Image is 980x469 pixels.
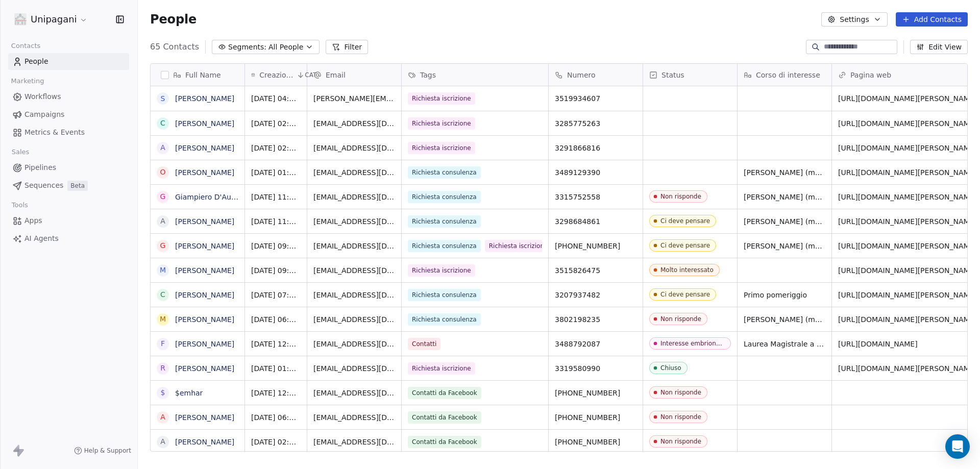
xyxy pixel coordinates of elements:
[8,124,129,141] a: Metrics & Events
[408,264,475,277] span: Richiesta iscrizione
[74,447,131,455] a: Help & Support
[555,265,636,276] span: 3515826475
[160,265,166,276] div: M
[14,13,27,26] img: logo%20unipagani.png
[307,64,401,86] div: Email
[245,64,307,86] div: Creazione contattoCAT
[175,217,234,226] a: [PERSON_NAME]
[160,142,165,153] div: A
[313,363,395,374] span: [EMAIL_ADDRESS][DOMAIN_NAME]
[744,216,825,227] span: [PERSON_NAME] (massimo 18:30)
[160,191,166,202] div: G
[408,362,475,375] span: Richiesta iscrizione
[160,412,165,423] div: A
[175,242,234,250] a: [PERSON_NAME]
[175,119,234,128] a: [PERSON_NAME]
[251,118,301,129] span: [DATE] 02:35 PM
[24,109,64,120] span: Campaigns
[756,70,820,80] span: Corso di interesse
[313,290,395,300] span: [EMAIL_ADDRESS][DOMAIN_NAME]
[744,290,825,300] span: Primo pomeriggio
[738,64,831,86] div: Corso di interesse
[160,436,165,447] div: A
[7,38,45,54] span: Contacts
[643,64,737,86] div: Status
[838,193,977,201] a: [URL][DOMAIN_NAME][PERSON_NAME]
[268,42,303,53] span: All People
[408,436,481,448] span: Contatti da Facebook
[660,340,725,347] div: Interesse embrionale
[175,315,234,324] a: [PERSON_NAME]
[838,340,918,348] a: [URL][DOMAIN_NAME]
[175,438,234,446] a: [PERSON_NAME]
[660,291,710,298] div: Ci deve pensare
[8,106,129,123] a: Campaigns
[160,363,165,374] div: R
[251,412,301,423] span: [DATE] 06:00 PM
[660,413,701,421] div: Non risponde
[555,437,636,447] span: [PHONE_NUMBER]
[567,70,596,80] span: Numero
[313,216,395,227] span: [EMAIL_ADDRESS][DOMAIN_NAME]
[251,216,301,227] span: [DATE] 11:54 PM
[24,180,63,191] span: Sequences
[326,70,346,80] span: Email
[251,167,301,178] span: [DATE] 01:42 PM
[408,289,481,301] span: Richiesta consulenza
[251,93,301,104] span: [DATE] 04:32 PM
[420,70,436,80] span: Tags
[7,198,32,213] span: Tools
[555,167,636,178] span: 3489129390
[408,142,475,154] span: Richiesta iscrizione
[313,241,395,251] span: [EMAIL_ADDRESS][DOMAIN_NAME]
[251,437,301,447] span: [DATE] 02:56 PM
[313,265,395,276] span: [EMAIL_ADDRESS][DOMAIN_NAME]
[555,314,636,325] span: 3802198235
[896,12,968,27] button: Add Contacts
[175,168,234,177] a: [PERSON_NAME]
[408,92,475,105] span: Richiesta iscrizione
[660,364,681,372] div: Chiuso
[660,266,714,274] div: Molto interessato
[251,192,301,202] span: [DATE] 11:31 PM
[838,168,977,177] a: [URL][DOMAIN_NAME][PERSON_NAME]
[24,162,56,173] span: Pipelines
[313,93,395,104] span: [PERSON_NAME][EMAIL_ADDRESS][DOMAIN_NAME]
[408,191,481,203] span: Richiesta consulenza
[402,64,548,86] div: Tags
[408,411,481,424] span: Contatti da Facebook
[175,389,203,397] a: $emhar
[821,12,887,27] button: Settings
[555,290,636,300] span: 3207937482
[151,86,245,452] div: grid
[408,387,481,399] span: Contatti da Facebook
[160,216,165,227] div: a
[485,240,552,252] span: Richiesta iscrizione
[160,289,165,300] div: C
[67,181,88,191] span: Beta
[313,143,395,153] span: [EMAIL_ADDRESS][DOMAIN_NAME]
[838,291,977,299] a: [URL][DOMAIN_NAME][PERSON_NAME]
[160,167,165,178] div: O
[555,363,636,374] span: 3319580990
[838,144,977,152] a: [URL][DOMAIN_NAME][PERSON_NAME]
[228,42,266,53] span: Segments:
[24,233,59,244] span: AI Agents
[408,240,481,252] span: Richiesta consulenza
[161,387,165,398] div: $
[661,70,684,80] span: Status
[8,212,129,229] a: Apps
[313,437,395,447] span: [EMAIL_ADDRESS][DOMAIN_NAME]
[175,266,234,275] a: [PERSON_NAME]
[838,94,977,103] a: [URL][DOMAIN_NAME][PERSON_NAME]
[251,314,301,325] span: [DATE] 06:25 PM
[24,56,48,67] span: People
[175,364,234,373] a: [PERSON_NAME]
[744,314,825,325] span: [PERSON_NAME] (massimo 18:30)
[660,389,701,396] div: Non risponde
[660,242,710,249] div: Ci deve pensare
[161,338,165,349] div: F
[8,53,129,70] a: People
[251,339,301,349] span: [DATE] 12:45 PM
[160,240,166,251] div: G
